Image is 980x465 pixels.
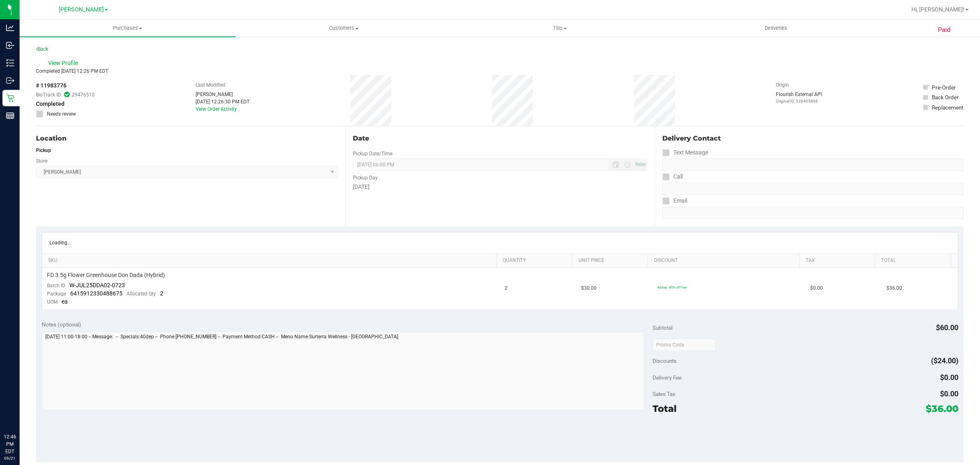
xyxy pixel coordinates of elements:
inline-svg: Inbound [6,41,14,49]
span: BioTrack ID: [36,91,62,98]
label: Origin [776,81,789,89]
span: $30.00 [581,284,597,292]
span: Completed [36,100,65,108]
iframe: Resource center unread badge [24,398,34,408]
span: Batch ID [47,283,65,288]
a: View Order Activity [196,106,237,112]
inline-svg: Outbound [6,76,14,85]
div: Back Order [932,93,959,101]
a: Quantity [503,257,569,264]
span: 40dep: 40% off line [657,285,686,289]
strong: Pickup [36,148,51,153]
span: Completed [DATE] 12:26 PM EDT [36,68,108,74]
span: $36.00 [926,403,958,414]
span: Notes (optional) [42,321,81,328]
label: Store [36,157,47,165]
span: W-JUL25DDA02-0723 [69,282,125,288]
span: Delivery Fee [653,374,682,381]
span: View Profile [48,59,81,67]
span: $60.00 [936,323,958,332]
label: Pickup Day [353,174,378,181]
span: Paid [938,25,951,35]
iframe: Resource center [8,400,33,424]
div: Flourish External API [776,91,822,104]
a: Back [36,46,48,52]
span: 29476510 [72,91,95,98]
a: Purchases [20,20,236,37]
span: Tills [452,25,667,32]
a: Tills [452,20,668,37]
p: 09/21 [4,455,16,461]
span: $0.00 [940,389,958,398]
inline-svg: Retail [6,94,14,102]
span: [PERSON_NAME] [59,6,104,13]
label: Text Message [662,147,708,159]
span: Needs review [47,110,76,118]
span: UOM [47,299,58,305]
label: Last Modified [196,81,225,89]
a: Total [881,257,947,264]
a: Unit Price [579,257,645,264]
div: Date [353,134,647,143]
a: Customers [236,20,452,37]
input: Promo Code [653,339,716,351]
label: Call [662,171,683,183]
span: Purchases [20,25,236,32]
input: Format: (999) 999-9999 [662,159,964,171]
span: Hi, [PERSON_NAME]! [911,6,964,13]
span: 2 [505,284,508,292]
label: Email [662,195,687,207]
div: Pre-Order [932,83,956,92]
span: Customers [236,25,451,32]
div: Location [36,134,338,143]
span: Subtotal [653,324,673,331]
inline-svg: Reports [6,112,14,120]
inline-svg: Inventory [6,59,14,67]
div: [PERSON_NAME] [196,91,249,98]
span: Discounts [653,353,677,368]
span: $36.00 [886,284,902,292]
span: FD 3.5g Flower Greenhouse Don Dada (Hybrid) [47,271,165,279]
span: 2 [160,290,163,297]
div: Delivery Contact [662,134,964,143]
span: In Sync [64,91,70,98]
span: $0.00 [940,373,958,382]
div: Replacement [932,103,963,112]
inline-svg: Analytics [6,24,14,32]
p: Original ID: 326405898 [776,98,822,104]
div: [DATE] 12:26:30 PM EDT [196,98,249,105]
a: SKU [48,257,493,264]
span: Allocated Qty [127,291,156,297]
span: Total [653,403,677,414]
a: Tax [806,257,872,264]
span: # 11983776 [36,81,67,90]
a: Deliveries [668,20,884,37]
span: 6415912330488675 [70,290,122,297]
span: ea [62,298,68,305]
span: Package [47,291,66,297]
span: Sales Tax [653,391,675,397]
label: Pickup Date/Time [353,150,392,157]
div: [DATE] [353,183,647,191]
div: Loading... [49,240,71,246]
span: Deliveries [754,25,798,32]
p: 12:46 PM EDT [4,433,16,455]
span: ($24.00) [931,356,958,365]
a: Discount [654,257,796,264]
span: $0.00 [810,284,823,292]
input: Format: (999) 999-9999 [662,183,964,195]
